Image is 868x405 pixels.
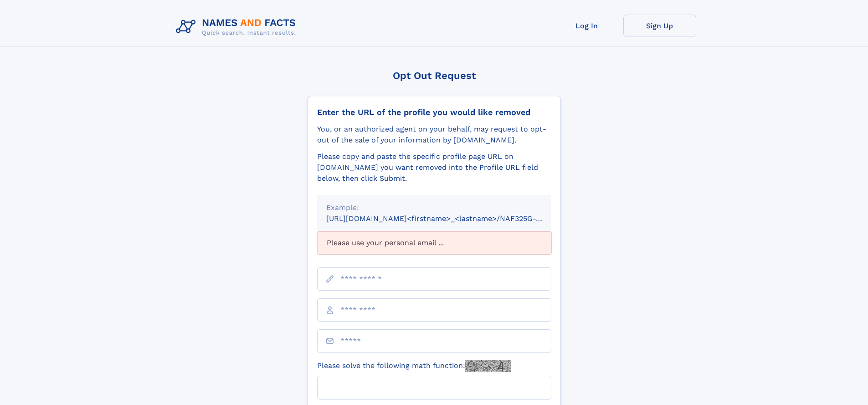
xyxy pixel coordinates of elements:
a: Log In [550,15,623,37]
div: Example: [326,202,542,213]
img: Logo Names and Facts [172,15,303,39]
small: [URL][DOMAIN_NAME]<firstname>_<lastname>/NAF325G-xxxxxxxx [326,214,569,223]
div: Enter the URL of the profile you would like removed [317,107,551,117]
div: Please use your personal email ... [317,231,551,254]
label: Please solve the following math function: [317,360,511,372]
div: Please copy and paste the specific profile page URL on [DOMAIN_NAME] you want removed into the Pr... [317,151,551,184]
div: Opt Out Request [308,70,561,81]
div: You, or an authorized agent on your behalf, may request to opt-out of the sale of your informatio... [317,124,551,146]
a: Sign Up [623,15,696,37]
